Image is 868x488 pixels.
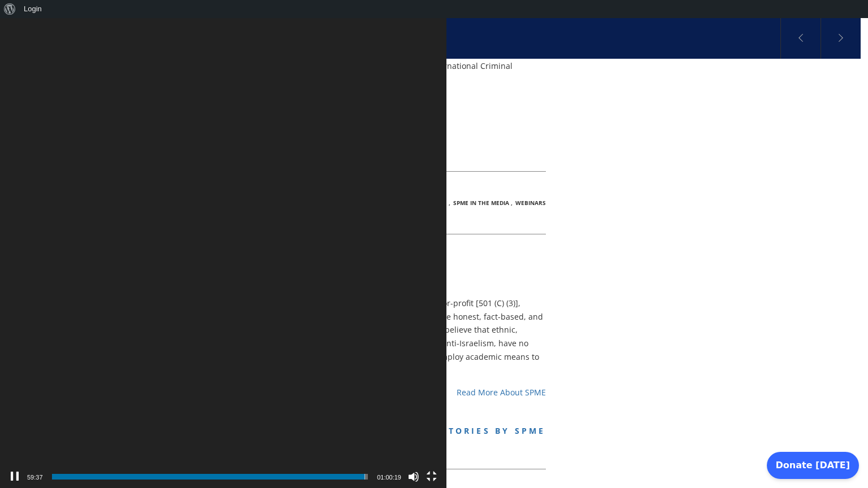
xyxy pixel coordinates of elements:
[515,199,546,207] a: Webinars
[9,471,20,482] button: Pause
[426,471,437,482] button: Fullscreen
[380,425,546,436] a: Read all stories by SPME
[27,474,43,481] span: 59:37
[453,199,509,207] a: SPME in the Media
[457,387,546,398] a: Read More About SPME
[408,471,419,482] button: Mute
[377,474,401,481] span: 01:00:19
